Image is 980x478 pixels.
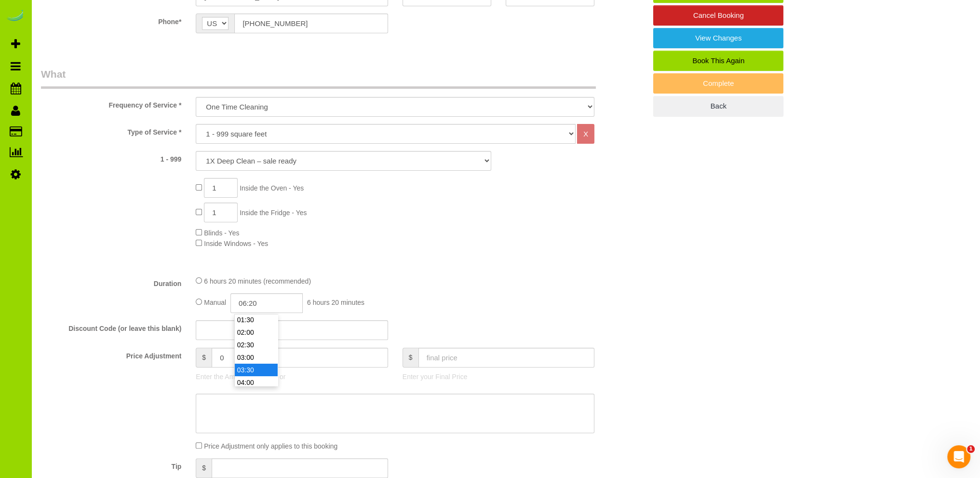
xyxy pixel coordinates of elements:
[653,5,783,26] a: Cancel Booking
[947,445,970,468] iframe: Intercom live chat
[34,14,188,27] label: Phone*
[235,351,278,364] li: 03:00
[235,326,278,339] li: 02:00
[418,348,595,368] input: final price
[653,28,783,48] a: View Changes
[234,14,388,33] input: Phone*
[235,376,278,389] li: 04:00
[6,10,25,23] img: Automaid Logo
[196,372,388,382] p: Enter the Amount to Adjust, or
[240,184,304,192] span: Inside the Oven - Yes
[204,442,337,450] span: Price Adjustment only applies to this booking
[307,299,364,306] span: 6 hours 20 minutes
[34,151,188,164] label: 1 - 999
[34,458,188,471] label: Tip
[34,124,188,137] label: Type of Service *
[204,229,239,237] span: Blinds - Yes
[41,67,596,89] legend: What
[196,348,212,368] span: $
[235,364,278,376] li: 03:30
[204,277,311,285] span: 6 hours 20 minutes (recommended)
[34,275,188,288] label: Duration
[196,458,212,478] span: $
[204,299,226,306] span: Manual
[235,339,278,351] li: 02:30
[240,209,307,217] span: Inside the Fridge - Yes
[235,314,278,326] li: 01:30
[653,51,783,71] a: Book This Again
[34,348,188,361] label: Price Adjustment
[34,97,188,110] label: Frequency of Service *
[34,320,188,333] label: Discount Code (or leave this blank)
[204,240,268,247] span: Inside Windows - Yes
[403,372,594,382] p: Enter your Final Price
[403,348,418,368] span: $
[967,445,975,453] span: 1
[653,96,783,116] a: Back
